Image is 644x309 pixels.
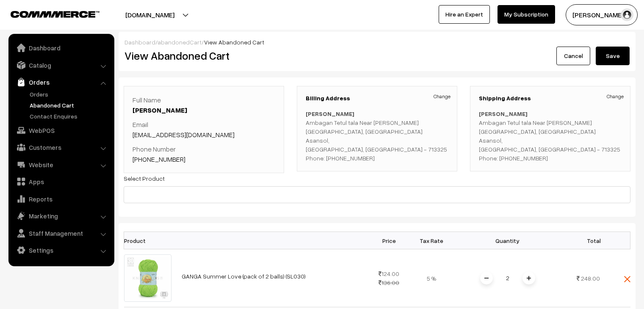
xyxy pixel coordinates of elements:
a: Catalog [11,58,111,73]
b: [PERSON_NAME] [306,110,354,117]
img: COMMMERCE [11,11,100,17]
a: Orders [28,90,111,99]
a: Dashboard [124,39,155,46]
a: Dashboard [11,40,111,55]
a: Change [607,93,624,100]
p: Phone Number [133,144,275,164]
span: View Abandoned Cart [204,39,264,46]
img: close [624,276,630,282]
a: Hire an Expert [439,5,490,24]
img: user [621,8,633,21]
th: Quantity [453,232,563,249]
a: Cancel [556,47,590,65]
a: Customers [11,140,111,155]
a: Change [434,93,451,100]
a: GANGA Summer Love (pack of 2 balls) (SL030) [182,273,306,280]
a: Website [11,157,111,172]
a: Marketing [11,208,111,223]
h2: View Abandoned Cart [124,49,371,62]
span: 5 % [427,275,436,282]
a: Reports [11,191,111,207]
h3: Billing Address [306,95,448,102]
button: [DOMAIN_NAME] [96,4,204,25]
td: 124.00 [368,249,410,307]
strike: 136.00 [379,279,399,286]
img: minus [484,276,489,280]
img: 30.jpg [124,254,171,302]
p: Ambagan Tetul tala Near [PERSON_NAME][GEOGRAPHIC_DATA], [GEOGRAPHIC_DATA] Asansol, [GEOGRAPHIC_DA... [479,109,622,163]
a: [EMAIL_ADDRESS][DOMAIN_NAME] [133,130,235,139]
a: COMMMERCE [11,8,85,19]
th: Total [563,232,605,249]
p: Ambagan Tetul tala Near [PERSON_NAME][GEOGRAPHIC_DATA], [GEOGRAPHIC_DATA] Asansol, [GEOGRAPHIC_DA... [306,109,448,163]
th: Product [124,232,177,249]
a: WebPOS [11,123,111,138]
a: Orders [11,74,111,90]
label: Select Product [124,174,165,183]
a: [PHONE_NUMBER] [133,155,185,163]
b: [PERSON_NAME] [479,110,528,117]
th: Price [368,232,410,249]
a: Abandoned Cart [28,101,111,110]
span: 248.00 [581,275,600,282]
p: Full Name [133,95,275,115]
p: Email [133,119,275,140]
a: Apps [11,174,111,189]
a: [PERSON_NAME] [133,106,187,114]
a: abandonedCart [158,39,202,46]
th: Tax Rate [410,232,453,249]
a: Settings [11,243,111,258]
img: plusI [527,276,531,280]
div: / / [124,38,630,47]
a: My Subscription [498,5,555,24]
button: Save [596,47,630,65]
button: [PERSON_NAME]… [566,4,638,25]
h3: Shipping Address [479,95,622,102]
a: Contact Enquires [28,112,111,121]
a: Staff Management [11,226,111,241]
